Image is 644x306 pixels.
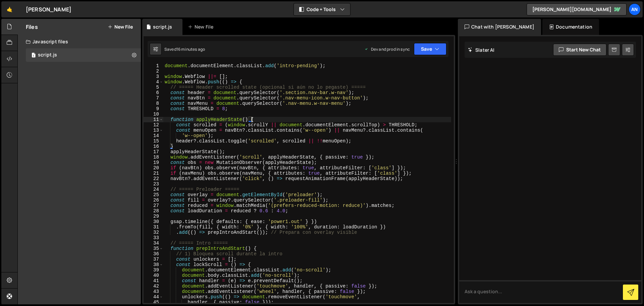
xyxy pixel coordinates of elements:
div: 36 [144,251,163,257]
div: 19 [144,160,163,165]
div: 4 [144,79,163,85]
div: 16 [144,144,163,149]
div: 43 [144,289,163,294]
div: 20 [144,165,163,171]
div: 6 [144,90,163,95]
div: 44 [144,294,163,300]
div: 8 [144,101,163,106]
div: 14 [144,133,163,138]
div: 12 [144,122,163,128]
div: 10 [144,112,163,117]
div: 42 [144,283,163,289]
div: 2 [144,69,163,74]
button: Save [414,43,446,55]
div: 37 [144,257,163,262]
div: 15 [144,138,163,144]
div: 7 [144,95,163,101]
div: Saved [164,46,205,52]
div: 39 [144,267,163,273]
div: 13 [144,128,163,133]
div: 17 [144,149,163,155]
div: 26 [144,198,163,203]
div: 38 [144,262,163,267]
div: 41 [144,278,163,283]
h2: Files [26,23,38,31]
div: 31 [144,224,163,230]
div: 33 [144,235,163,241]
div: Dev and prod in sync [364,46,410,52]
div: 16797/45948.js [26,48,141,62]
span: 1 [32,53,36,58]
div: 9 [144,106,163,112]
h2: Slater AI [468,47,495,53]
div: 5 [144,85,163,90]
div: 29 [144,214,163,219]
div: 23 [144,181,163,187]
div: 34 [144,241,163,246]
div: 3 [144,74,163,79]
div: 45 [144,300,163,305]
div: 18 [144,155,163,160]
div: 25 [144,192,163,198]
div: script.js [38,52,57,58]
div: 32 [144,230,163,235]
button: New File [108,24,133,30]
div: 30 [144,219,163,224]
button: Code + Tools [294,3,350,15]
a: [PERSON_NAME][DOMAIN_NAME] [527,3,627,15]
div: 22 [144,176,163,181]
div: 16 minutes ago [176,46,205,52]
div: 11 [144,117,163,122]
div: 40 [144,273,163,278]
div: Javascript files [18,35,141,48]
div: 1 [144,63,163,69]
div: [PERSON_NAME] [26,5,71,13]
div: Chat with [PERSON_NAME] [458,19,541,35]
button: Start new chat [553,44,606,56]
div: 21 [144,171,163,176]
div: 35 [144,246,163,251]
div: 27 [144,203,163,208]
div: 24 [144,187,163,192]
div: Documentation [542,19,599,35]
div: 28 [144,208,163,214]
div: New File [188,24,216,30]
div: script.js [153,24,172,30]
a: An [629,3,641,15]
a: 🤙 [1,1,18,17]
